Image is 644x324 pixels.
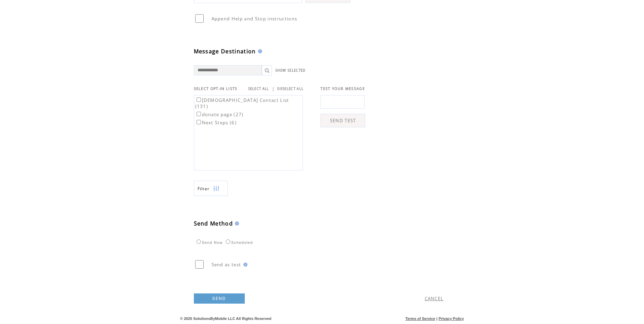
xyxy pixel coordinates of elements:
[197,97,201,102] input: [DEMOGRAPHIC_DATA] Contact List (131)
[194,86,238,91] span: SELECT OPT-IN LISTS
[197,120,201,124] input: Next Steps (6)
[275,68,306,73] a: SHOW SELECTED
[320,86,365,91] span: TEST YOUR MESSAGE
[241,263,247,267] img: help.gif
[272,86,275,92] span: |
[194,181,228,196] a: Filter
[224,240,253,245] label: Scheduled
[194,48,256,55] span: Message Destination
[256,49,262,53] img: help.gif
[211,262,241,268] span: Send as test
[211,16,297,22] span: Append Help and Stop instructions
[195,240,223,245] label: Send Now
[248,87,269,91] a: SELECT ALL
[195,97,289,109] label: [DEMOGRAPHIC_DATA] Contact List (131)
[197,239,201,244] input: Send Now
[277,87,303,91] a: DESELECT ALL
[320,114,365,127] a: SEND TEST
[425,295,444,302] a: CANCEL
[436,317,437,321] span: |
[405,317,435,321] a: Terms of Service
[233,221,239,226] img: help.gif
[226,239,230,244] input: Scheduled
[439,317,464,321] a: Privacy Policy
[195,120,237,126] label: Next Steps (6)
[213,181,219,196] img: filters.png
[198,186,210,192] span: Show filters
[194,220,233,227] span: Send Method
[197,112,201,116] input: donate page (27)
[194,293,245,304] a: SEND
[180,317,272,321] span: © 2025 SolutionsByMobile LLC All Rights Reserved
[195,111,244,118] label: donate page (27)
